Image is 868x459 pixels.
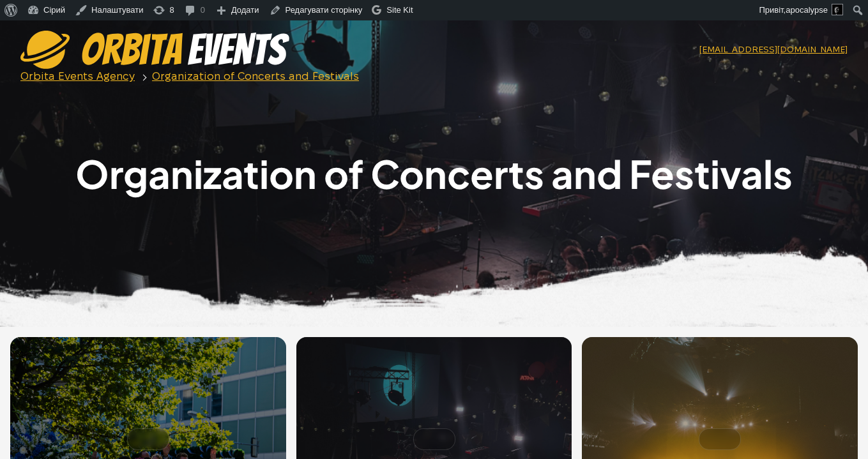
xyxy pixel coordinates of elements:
[20,70,135,82] a: Orbita Events Agency
[152,70,359,82] a: Organization of Concerts and Festivals
[786,5,828,15] span: apocalypse
[386,5,413,15] span: Site Kit
[699,42,848,57] a: [EMAIL_ADDRESS][DOMAIN_NAME]
[10,154,858,193] h1: Organization of Concerts and Festivals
